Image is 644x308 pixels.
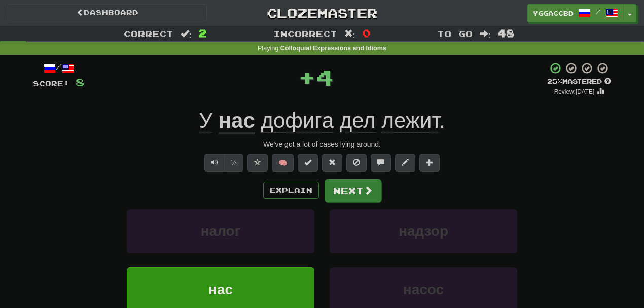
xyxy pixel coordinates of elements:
[547,77,562,85] span: 25 %
[124,28,173,39] span: Correct
[419,154,440,172] button: Add to collection (alt+a)
[533,9,574,18] span: yggaccBD
[340,109,376,133] span: дел
[362,27,371,39] span: 0
[33,139,611,149] div: We've got a lot of cases lying around.
[547,77,611,86] div: Mastered
[280,45,386,52] strong: Colloquial Expressions and Idioms
[76,76,84,88] span: 8
[322,154,342,172] button: Reset to 0% Mastered (alt+r)
[554,88,595,95] small: Review: [DATE]
[255,109,445,133] span: .
[298,62,316,92] span: +
[198,27,207,39] span: 2
[272,154,294,172] button: 🧠
[346,154,367,172] button: Ignore sentence (alt+i)
[33,79,69,88] span: Score:
[344,29,355,38] span: :
[181,29,192,38] span: :
[497,27,515,39] span: 48
[298,154,318,172] button: Set this sentence to 100% Mastered (alt+m)
[263,182,319,199] button: Explain
[316,64,334,90] span: 4
[219,109,255,134] u: нас
[596,8,601,15] span: /
[33,62,84,75] div: /
[395,154,415,172] button: Edit sentence (alt+d)
[247,154,268,172] button: Favorite sentence (alt+f)
[199,109,212,133] span: У
[208,282,233,297] span: нас
[371,154,391,172] button: Discuss sentence (alt+u)
[399,223,448,239] span: надзор
[381,109,439,133] span: лежит
[261,109,334,133] span: дофига
[201,223,241,239] span: налог
[480,29,491,38] span: :
[224,154,243,172] button: ½
[222,4,421,22] a: Clozemaster
[8,4,207,21] a: Dashboard
[403,282,444,297] span: насос
[127,209,314,253] button: налог
[437,28,473,39] span: To go
[325,179,381,202] button: Next
[273,28,337,39] span: Incorrect
[204,154,225,172] button: Play sentence audio (ctl+space)
[527,4,624,22] a: yggaccBD /
[330,209,517,253] button: надзор
[202,154,243,172] div: Text-to-speech controls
